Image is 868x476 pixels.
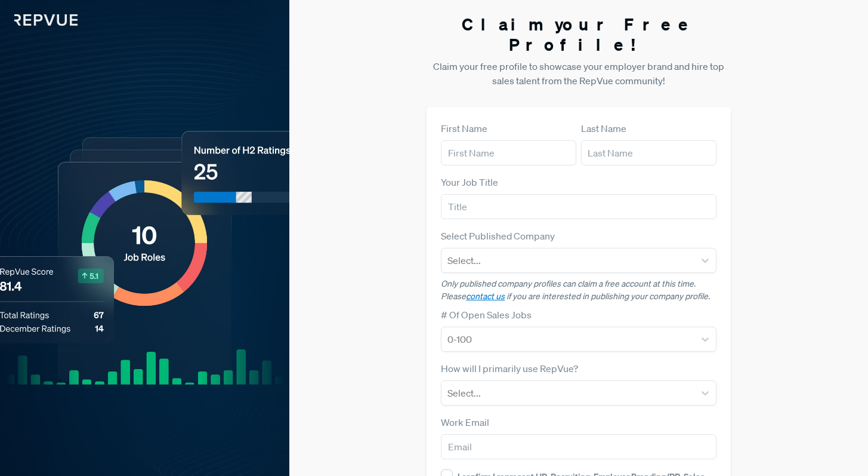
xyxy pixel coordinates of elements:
[441,140,576,165] input: First Name
[466,291,505,302] a: contact us
[581,140,716,165] input: Last Name
[441,194,716,219] input: Title
[427,59,730,88] p: Claim your free profile to showcase your employer brand and hire top sales talent from the RepVue...
[441,278,716,303] p: Only published company profiles can claim a free account at this time. Please if you are interest...
[581,121,626,136] label: Last Name
[441,434,716,459] input: Email
[441,229,555,243] label: Select Published Company
[441,308,532,322] label: # Of Open Sales Jobs
[441,121,487,136] label: First Name
[441,175,498,189] label: Your Job Title
[427,14,730,54] h3: Claim your Free Profile!
[441,361,578,376] label: How will I primarily use RepVue?
[441,415,489,429] label: Work Email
